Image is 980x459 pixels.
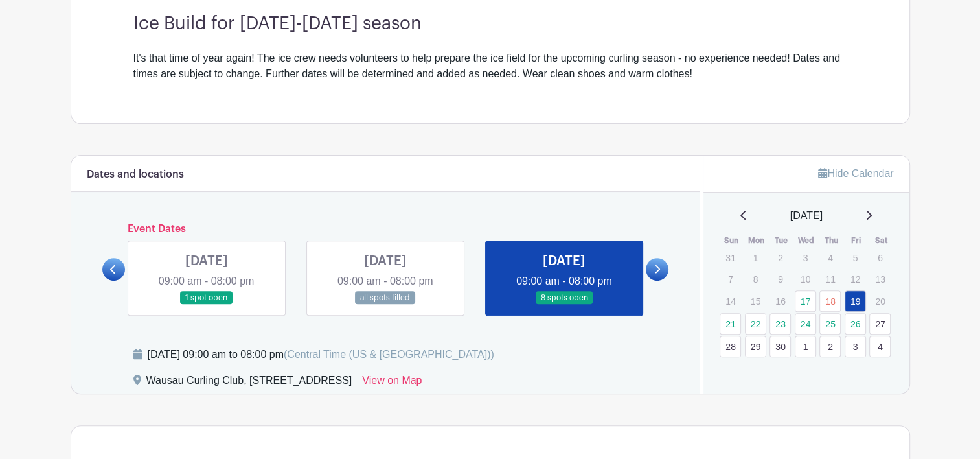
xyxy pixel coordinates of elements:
p: 6 [869,248,891,268]
a: View on Map [362,373,422,394]
th: Wed [794,234,819,247]
a: 26 [845,313,866,335]
a: 3 [845,336,866,357]
p: 11 [819,269,841,289]
p: 20 [869,291,891,311]
a: 2 [819,336,841,357]
a: 4 [869,336,891,357]
span: (Central Time (US & [GEOGRAPHIC_DATA])) [284,349,494,360]
th: Fri [844,234,869,247]
th: Sun [719,234,744,247]
p: 7 [720,269,741,289]
th: Thu [819,234,844,247]
p: 3 [795,248,816,268]
a: 23 [769,313,791,335]
p: 14 [720,291,741,311]
a: 18 [819,290,841,312]
a: 17 [795,290,816,312]
th: Sat [869,234,894,247]
a: 21 [720,313,741,335]
a: 24 [795,313,816,335]
a: 27 [869,313,891,335]
div: It's that time of year again! The ice crew needs volunteers to help prepare the ice field for the... [133,51,847,82]
a: 25 [819,313,841,335]
p: 16 [769,291,791,311]
p: 13 [869,269,891,289]
a: 30 [769,336,791,357]
h3: Ice Build for [DATE]-[DATE] season [133,13,847,35]
div: Wausau Curling Club, [STREET_ADDRESS] [146,373,352,394]
th: Tue [769,234,794,247]
p: 4 [819,248,841,268]
p: 2 [769,248,791,268]
p: 10 [795,269,816,289]
a: 1 [795,336,816,357]
p: 1 [745,248,766,268]
p: 9 [769,269,791,289]
p: 12 [845,269,866,289]
p: 15 [745,291,766,311]
p: 31 [720,248,741,268]
a: Hide Calendar [818,168,893,179]
span: [DATE] [790,208,823,224]
p: 5 [845,248,866,268]
a: 19 [845,290,866,312]
a: 29 [745,336,766,357]
h6: Event Dates [125,223,646,235]
p: 8 [745,269,766,289]
div: [DATE] 09:00 am to 08:00 pm [148,347,494,362]
a: 28 [720,336,741,357]
th: Mon [744,234,769,247]
a: 22 [745,313,766,335]
h6: Dates and locations [87,169,184,181]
